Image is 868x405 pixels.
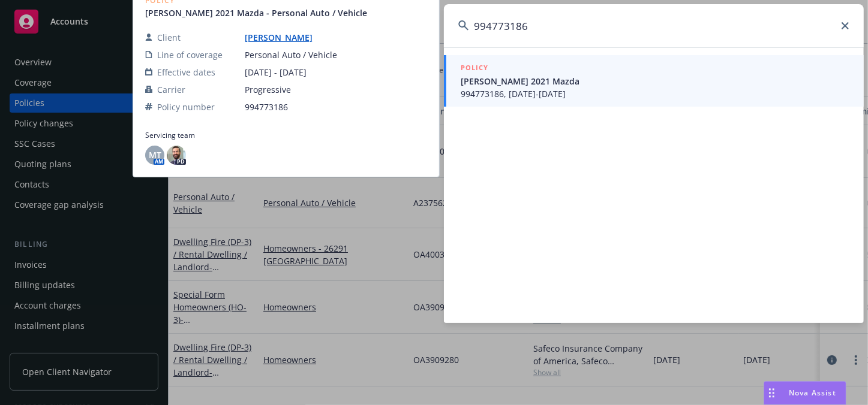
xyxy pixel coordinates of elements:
[444,55,864,107] a: POLICY[PERSON_NAME] 2021 Mazda994773186, [DATE]-[DATE]
[444,4,864,47] input: Search...
[461,75,849,87] span: [PERSON_NAME] 2021 Mazda
[764,382,779,404] div: Drag to move
[461,62,488,74] h5: POLICY
[764,381,846,405] button: Nova Assist
[789,388,836,398] span: Nova Assist
[461,87,849,100] span: 994773186, [DATE]-[DATE]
